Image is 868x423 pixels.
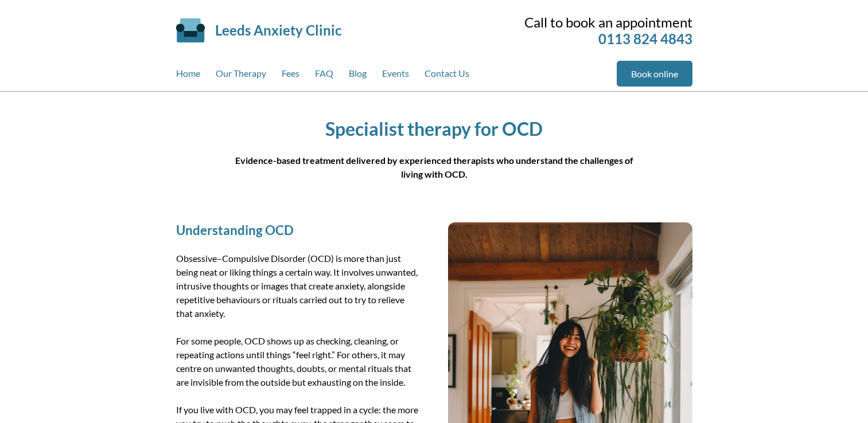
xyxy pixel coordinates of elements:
a: Our Therapy [216,61,266,91]
a: Blog [349,61,367,91]
a: FAQ [315,61,333,91]
a: Book online [617,61,692,87]
p: Obsessive–Compulsive Disorder (OCD) is more than just being neat or liking things a certain way. ... [176,252,421,320]
a: Leeds Anxiety Clinic [215,22,341,38]
a: 0113 824 4843 [598,30,692,47]
a: Fees [282,61,299,91]
a: Home [176,61,200,91]
strong: Evidence-based treatment delivered by experienced therapists who understand the challenges of liv... [235,155,633,179]
a: Contact Us [425,61,469,91]
p: For some people, OCD shows up as checking, cleaning, or repeating actions until things “feel righ... [176,334,421,389]
a: Events [382,61,409,91]
h1: Specialist therapy for OCD [233,117,635,140]
h2: Understanding OCD [176,222,421,238]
